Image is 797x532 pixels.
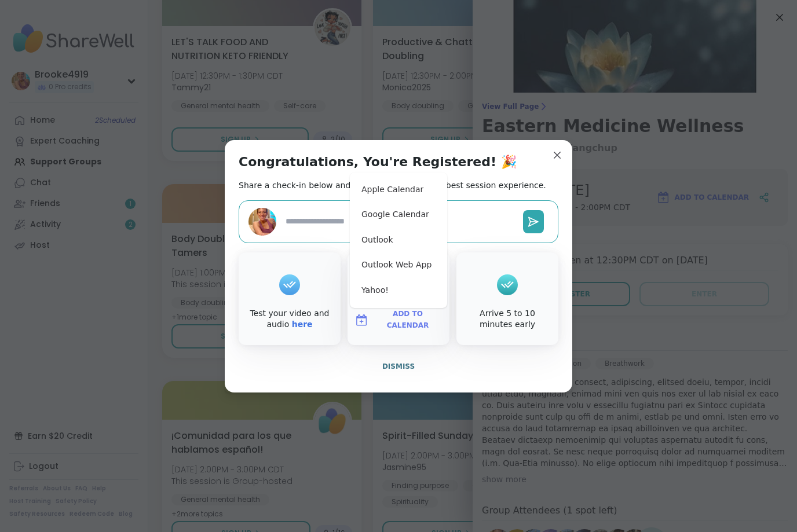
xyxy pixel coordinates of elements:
[239,154,517,170] h1: Congratulations, You're Registered! 🎉
[248,208,276,236] img: Brooke4919
[459,308,556,331] div: Arrive 5 to 10 minutes early
[354,252,443,278] button: Outlook Web App
[241,308,338,331] div: Test your video and audio
[239,354,558,379] button: Dismiss
[292,320,313,329] a: here
[354,177,443,203] button: Apple Calendar
[354,228,443,253] button: Outlook
[354,278,443,303] button: Yahoo!
[373,309,443,331] span: Add to Calendar
[354,313,368,327] img: ShareWell Logomark
[382,362,415,370] span: Dismiss
[350,308,447,332] button: Add to Calendar
[239,179,546,191] h2: Share a check-in below and see our tips to get the best session experience.
[354,202,443,228] button: Google Calendar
